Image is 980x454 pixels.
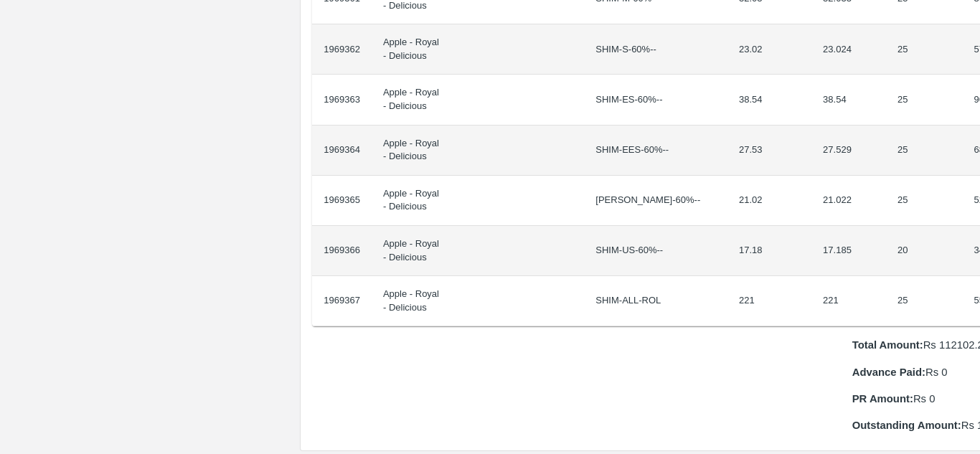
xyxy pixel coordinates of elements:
[312,276,372,326] td: 1969367
[584,75,727,125] td: SHIM-ES-60%--
[811,276,886,326] td: 221
[886,276,962,326] td: 25
[852,393,913,405] b: PR Amount:
[584,276,727,326] td: SHIM-ALL-ROL
[811,226,886,276] td: 17.185
[852,420,961,431] b: Outstanding Amount:
[886,75,962,125] td: 25
[852,366,925,378] b: Advance Paid:
[886,24,962,75] td: 25
[372,276,453,326] td: Apple - Royal - Delicious
[372,24,453,75] td: Apple - Royal - Delicious
[312,176,372,226] td: 1969365
[584,24,727,75] td: SHIM-S-60%--
[372,126,453,176] td: Apple - Royal - Delicious
[727,176,811,226] td: 21.02
[886,176,962,226] td: 25
[312,75,372,125] td: 1969363
[584,226,727,276] td: SHIM-US-60%--
[727,226,811,276] td: 17.18
[584,176,727,226] td: [PERSON_NAME]-60%--
[727,75,811,125] td: 38.54
[312,126,372,176] td: 1969364
[312,226,372,276] td: 1969366
[372,75,453,125] td: Apple - Royal - Delicious
[886,226,962,276] td: 20
[811,176,886,226] td: 21.022
[372,226,453,276] td: Apple - Royal - Delicious
[727,276,811,326] td: 221
[372,176,453,226] td: Apple - Royal - Delicious
[727,24,811,75] td: 23.02
[852,339,923,351] b: Total Amount:
[727,126,811,176] td: 27.53
[312,24,372,75] td: 1969362
[584,126,727,176] td: SHIM-EES-60%--
[811,24,886,75] td: 23.024
[811,126,886,176] td: 27.529
[886,126,962,176] td: 25
[811,75,886,125] td: 38.54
